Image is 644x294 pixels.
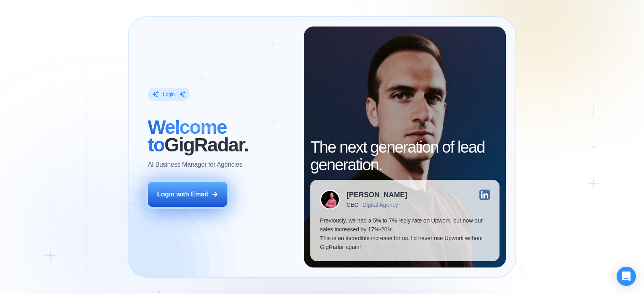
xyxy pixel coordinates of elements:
p: Previously, we had a 5% to 7% reply rate on Upwork, but now our sales increased by 17%-20%. This ... [320,216,489,251]
div: CEO [347,202,358,208]
div: Login with Email [157,190,208,199]
div: Login [163,91,175,97]
button: Login with Email [148,182,227,207]
div: Digital Agency [363,202,398,208]
h2: ‍ GigRadar. [148,118,294,154]
h2: The next generation of lead generation. [310,138,499,174]
div: [PERSON_NAME] [347,191,407,198]
p: AI Business Manager for Agencies [148,160,242,169]
span: Welcome to [148,116,227,155]
div: Open Intercom Messenger [617,267,636,286]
